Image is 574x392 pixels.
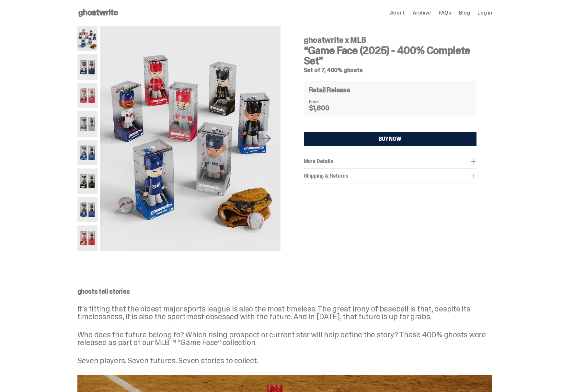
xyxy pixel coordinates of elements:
h3: “Game Face (2025) - 400% Complete Set” [304,45,476,66]
img: 02-ghostwrite-mlb-game-face-complete-set-ronald-acuna-jr.png [77,54,98,80]
dt: Price [309,99,341,103]
dd: $1,600 [309,105,341,111]
h5: Set of 7, 400% ghosts [304,67,476,73]
img: 07-ghostwrite-mlb-game-face-complete-set-juan-soto.png [77,197,98,222]
button: BUY NOW [304,132,476,146]
h4: Retail Release [309,87,350,93]
img: 03-ghostwrite-mlb-game-face-complete-set-bryce-harper.png [77,83,98,108]
h4: ghostwrite x MLB [304,36,476,44]
a: Archive [413,10,431,16]
div: BUY NOW [379,136,401,142]
a: FAQs [439,10,451,16]
p: It’s fitting that the oldest major sports league is also the most timeless. The great irony of ba... [77,305,492,321]
img: 08-ghostwrite-mlb-game-face-complete-set-mike-trout.png [77,225,98,251]
span: More Details [304,158,333,165]
img: 01-ghostwrite-mlb-game-face-complete-set.png [100,26,280,251]
p: Who does the future belong to? Which rising prospect or current star will help define the story? ... [77,331,492,346]
img: 05-ghostwrite-mlb-game-face-complete-set-shohei-ohtani.png [77,140,98,165]
a: Blog [459,10,470,16]
a: Log in [477,10,492,16]
img: 01-ghostwrite-mlb-game-face-complete-set.png [77,26,98,51]
img: 06-ghostwrite-mlb-game-face-complete-set-paul-skenes.png [77,169,98,194]
p: Seven players. Seven futures. Seven stories to collect. [77,357,492,365]
p: ghosts tell stories [77,288,492,295]
div: Shipping & Returns [304,173,476,179]
button: Next [258,131,273,146]
a: About [390,10,405,16]
img: 04-ghostwrite-mlb-game-face-complete-set-aaron-judge.png [77,111,98,136]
